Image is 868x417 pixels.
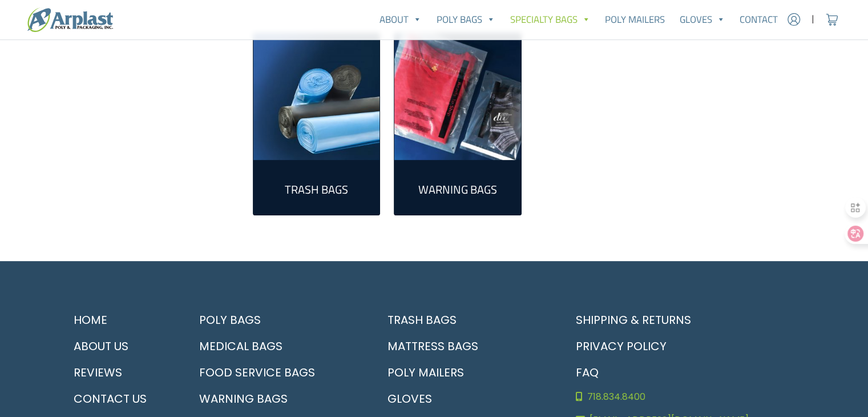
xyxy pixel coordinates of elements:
[378,333,553,359] a: Mattress Bags
[732,8,785,31] a: Contact
[567,333,804,359] a: Privacy Policy
[378,386,553,412] a: Gloves
[27,7,113,32] img: logo
[263,183,371,197] h2: Trash Bags
[190,359,365,386] a: Food Service Bags
[567,307,804,333] a: Shipping & Returns
[378,359,553,386] a: Poly Mailers
[64,307,176,333] a: Home
[429,8,503,31] a: Poly Bags
[253,33,380,160] img: Trash Bags
[812,13,814,26] span: |
[567,359,804,386] a: FAQ
[378,307,553,333] a: Trash Bags
[372,8,429,31] a: About
[403,169,512,206] a: Visit product category Warning Bags
[190,307,365,333] a: Poly Bags
[190,333,365,359] a: Medical Bags
[403,183,512,197] h2: Warning Bags
[253,33,380,160] a: Visit product category Trash Bags
[64,359,176,386] a: Reviews
[263,169,371,206] a: Visit product category Trash Bags
[503,8,598,31] a: Specialty Bags
[597,8,672,31] a: Poly Mailers
[394,33,521,160] img: Warning Bags
[64,333,176,359] a: About Us
[672,8,733,31] a: Gloves
[394,33,521,160] a: Visit product category Warning Bags
[567,386,804,408] a: 718.834.8400
[64,386,176,412] a: Contact Us
[190,386,365,412] a: Warning Bags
